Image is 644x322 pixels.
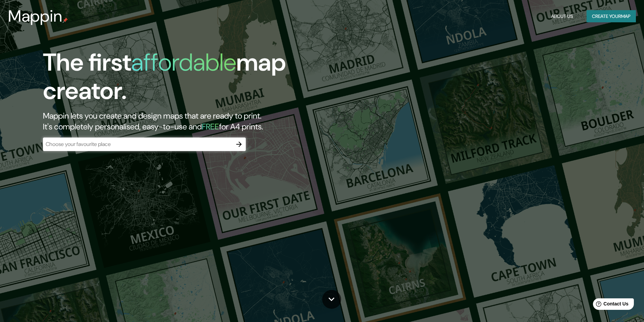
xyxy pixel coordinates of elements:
[131,47,236,78] h1: affordable
[584,296,637,315] iframe: Help widget launcher
[202,121,219,132] h5: FREE
[43,48,365,110] h1: The first map creator.
[43,140,232,148] input: Choose your favourite place
[587,10,636,23] button: Create yourmap
[548,10,576,23] button: About Us
[43,110,365,132] h2: Mappin lets you create and design maps that are ready to print. It's completely personalised, eas...
[63,18,68,23] img: mappin-pin
[8,7,63,26] h3: Mappin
